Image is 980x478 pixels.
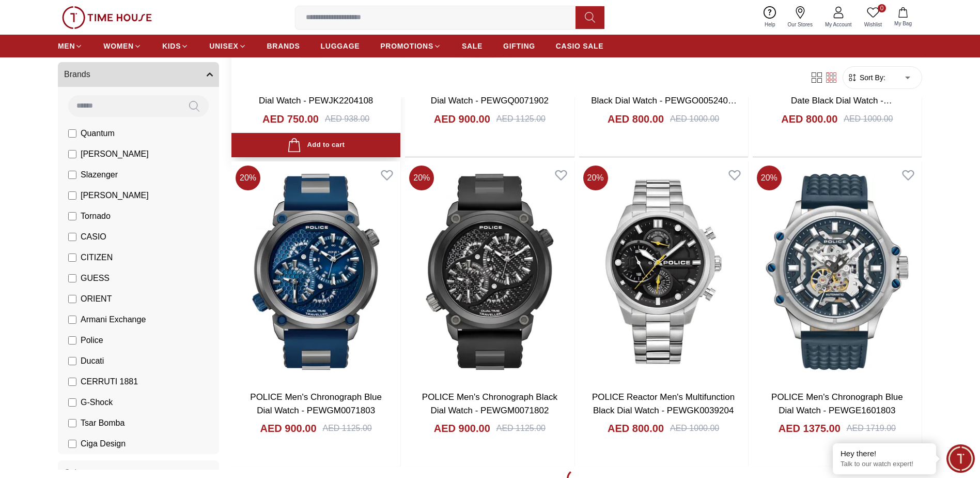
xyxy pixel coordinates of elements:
[503,37,535,55] a: GIFTING
[670,113,719,125] div: AED 1000.00
[844,113,893,125] div: AED 1000.00
[760,21,780,28] span: Help
[68,316,76,324] input: Armani Exchange
[878,4,886,12] span: 0
[231,161,400,383] img: POLICE Men's Chronograph Blue Dial Watch - PEWGM0071803
[81,272,110,285] span: GUESS
[81,438,126,450] span: Ciga Design
[68,398,76,407] input: G-Shock
[68,129,76,138] input: Quantum
[68,191,76,200] input: [PERSON_NAME]
[68,274,76,282] input: GUESS
[231,133,400,157] button: Add to cart
[267,41,300,51] span: BRANDS
[260,421,317,436] h4: AED 900.00
[68,378,76,386] input: CERRUTI 1881
[81,127,115,140] span: Quantum
[81,396,113,409] span: G-Shock
[583,166,608,190] span: 20 %
[81,376,138,388] span: CERRUTI 1881
[267,37,300,55] a: BRANDS
[321,37,360,55] a: LUGGAGE
[81,210,111,222] span: Tornado
[556,41,604,51] span: CASIO SALE
[162,41,181,51] span: KIDS
[323,422,372,435] div: AED 1125.00
[670,422,719,435] div: AED 1000.00
[781,112,837,126] h4: AED 800.00
[68,295,76,303] input: ORIENT
[888,5,918,29] button: My Bag
[58,41,75,51] span: MEN
[68,253,76,262] input: CITIZEN
[81,251,113,264] span: CITIZEN
[287,138,345,152] div: Add to cart
[409,166,434,190] span: 20 %
[81,231,106,243] span: CASIO
[858,4,888,31] a: 0Wishlist
[68,233,76,241] input: CASIO
[579,161,748,383] img: POLICE Reactor Men's Multifunction Black Dial Watch - PEWGK0039204
[81,169,118,181] span: Slazenger
[784,21,817,28] span: Our Stores
[81,293,112,305] span: ORIENT
[321,41,360,51] span: LUGGAGE
[858,72,885,83] span: Sort By:
[64,68,90,81] span: Brands
[380,37,441,55] a: PROMOTIONS
[821,21,856,28] span: My Account
[503,41,535,51] span: GIFTING
[462,37,483,55] a: SALE
[58,62,219,87] button: Brands
[890,20,916,27] span: My Bag
[58,37,83,55] a: MEN
[591,83,737,119] a: POLICE Men's Chronograph - Date Black Dial Watch - PEWGO0052402-SET
[847,72,885,83] button: Sort By:
[68,212,76,220] input: Tornado
[62,6,152,29] img: ...
[771,392,903,415] a: POLICE Men's Chronograph Blue Dial Watch - PEWGE1601803
[556,37,604,55] a: CASIO SALE
[103,37,142,55] a: WOMEN
[162,37,189,55] a: KIDS
[68,171,76,179] input: Slazenger
[757,166,782,190] span: 20 %
[608,112,664,126] h4: AED 800.00
[753,161,922,383] img: POLICE Men's Chronograph Blue Dial Watch - PEWGE1601803
[847,422,896,435] div: AED 1719.00
[496,422,546,435] div: AED 1125.00
[841,460,928,469] p: Talk to our watch expert!
[103,41,134,51] span: WOMEN
[434,421,490,436] h4: AED 900.00
[81,313,146,326] span: Armani Exchange
[68,440,76,448] input: Ciga Design
[68,336,76,345] input: Police
[81,189,149,202] span: [PERSON_NAME]
[608,421,664,436] h4: AED 800.00
[434,112,490,126] h4: AED 900.00
[209,37,246,55] a: UNISEX
[81,417,125,429] span: Tsar Bomba
[782,4,819,31] a: Our Stores
[405,161,574,383] img: POLICE Men's Chronograph Black Dial Watch - PEWGM0071802
[767,83,907,119] a: POLICE Clout Men's Chronograph - Date Black Dial Watch - PEWGO0052401-SET
[462,41,483,51] span: SALE
[262,112,319,126] h4: AED 750.00
[860,21,886,28] span: Wishlist
[68,357,76,365] input: Ducati
[81,148,149,160] span: [PERSON_NAME]
[236,166,260,190] span: 20 %
[496,113,546,125] div: AED 1125.00
[422,392,557,415] a: POLICE Men's Chronograph Black Dial Watch - PEWGM0071802
[250,392,382,415] a: POLICE Men's Chronograph Blue Dial Watch - PEWGM0071803
[758,4,782,31] a: Help
[946,444,975,473] div: Chat Widget
[841,449,928,459] div: Hey there!
[209,41,238,51] span: UNISEX
[81,334,103,347] span: Police
[779,421,841,436] h4: AED 1375.00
